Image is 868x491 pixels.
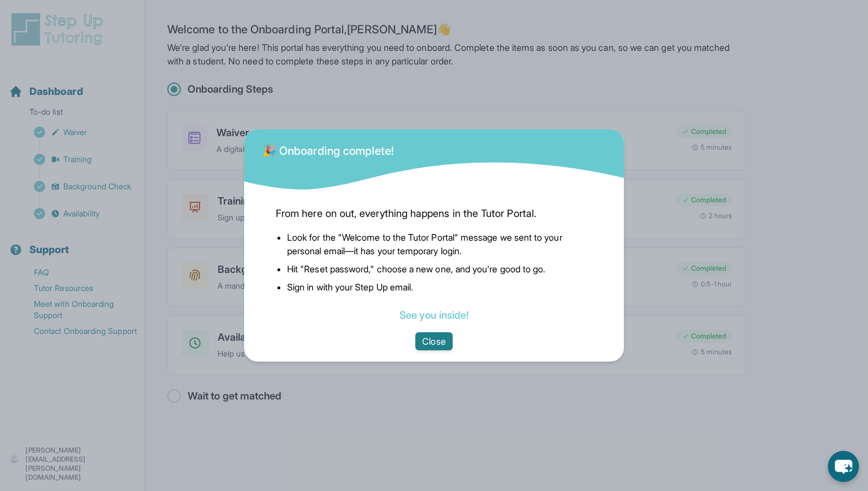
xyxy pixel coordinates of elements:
li: Hit "Reset password," choose a new one, and you're good to go. [287,262,592,276]
li: Look for the "Welcome to the Tutor Portal" message we sent to your personal email—it has your tem... [287,231,592,258]
button: chat-button [828,451,859,482]
button: Close [415,332,452,350]
span: From here on out, everything happens in the Tutor Portal. [276,206,592,221]
div: 🎉 Onboarding complete! [262,136,394,159]
li: Sign in with your Step Up email. [287,280,592,294]
a: See you inside! [400,309,468,321]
